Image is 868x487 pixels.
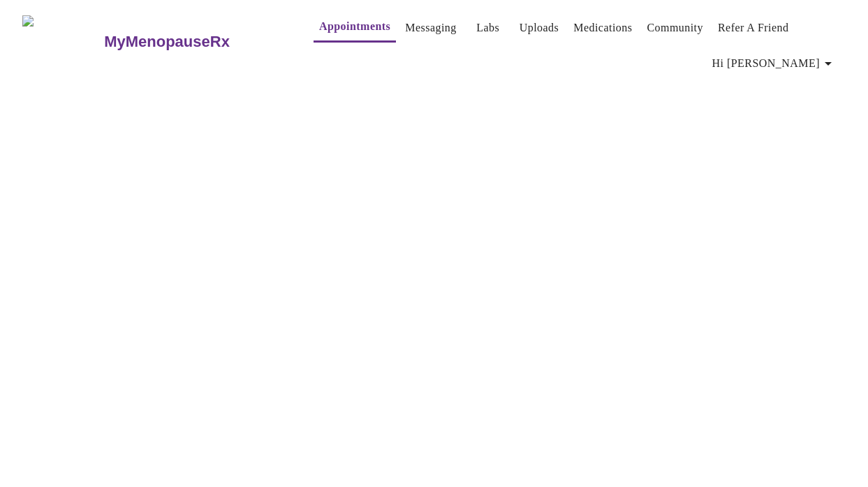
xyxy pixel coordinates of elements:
[707,50,842,77] button: Hi [PERSON_NAME]
[319,17,390,36] a: Appointments
[712,14,795,42] button: Refer a Friend
[399,14,462,42] button: Messaging
[314,13,396,43] button: Appointments
[104,33,230,51] h3: MyMenopauseRx
[573,18,632,38] a: Medications
[520,18,559,38] a: Uploads
[103,17,286,66] a: MyMenopauseRx
[514,14,565,42] button: Uploads
[466,14,510,42] button: Labs
[718,18,789,38] a: Refer a Friend
[22,15,103,68] img: MyMenopauseRx Logo
[476,18,499,38] a: Labs
[568,14,638,42] button: Medications
[641,14,709,42] button: Community
[405,18,456,38] a: Messaging
[712,54,837,73] span: Hi [PERSON_NAME]
[647,18,703,38] a: Community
